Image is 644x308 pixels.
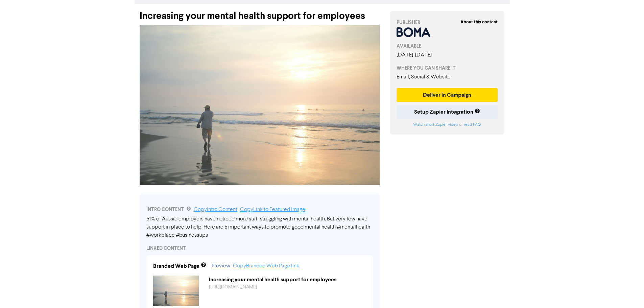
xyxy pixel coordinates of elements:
div: AVAILABLE [397,43,498,50]
div: https://public2.bomamarketing.com/cp/Xt5PGxn20R7AgxAXA39JJ?sa=VMgytnF0 [204,284,371,291]
div: or [397,122,498,128]
div: Branded Web Page [153,262,199,270]
a: Copy Intro Content [194,207,237,212]
a: Watch short Zapier video [413,123,458,127]
iframe: Chat Widget [610,276,644,308]
a: Preview [212,263,230,269]
div: Increasing your mental health support for employees [140,4,380,22]
a: [URL][DOMAIN_NAME] [209,285,257,289]
div: PUBLISHER [397,19,498,26]
div: Email, Social & Website [397,73,498,81]
div: INTRO CONTENT [146,206,373,214]
button: Setup Zapier Integration [397,105,498,119]
a: Copy Link to Featured Image [240,207,305,212]
strong: About this content [460,19,498,25]
div: [DATE] - [DATE] [397,51,498,59]
div: WHERE YOU CAN SHARE IT [397,65,498,72]
div: LINKED CONTENT [146,245,373,252]
button: Deliver in Campaign [397,88,498,102]
a: read FAQ [464,123,481,127]
a: Copy Branded Web Page link [233,263,299,269]
div: Increasing your mental health support for employees [204,276,371,284]
div: 51% of Aussie employers have noticed more staff struggling with mental health. But very few have ... [146,215,373,239]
